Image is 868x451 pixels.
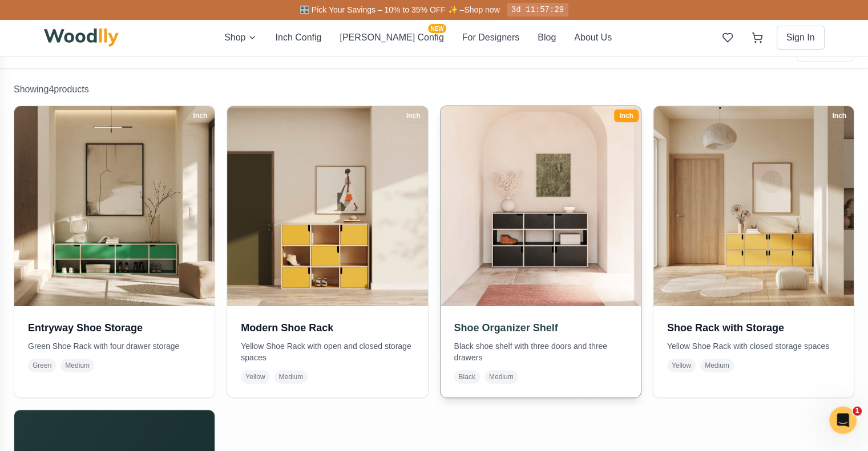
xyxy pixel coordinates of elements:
[454,320,627,336] h3: Shoe Organizer Shelf
[44,29,119,47] img: Woodlly
[614,109,639,122] div: Inch
[241,320,414,336] h3: Modern Shoe Rack
[60,359,94,372] span: Medium
[300,5,464,14] span: 🎛️ Pick Your Savings – 10% to 35% OFF ✨ –
[574,31,612,44] button: About Us
[853,407,862,416] span: 1
[667,359,696,372] span: Yellow
[454,340,627,363] p: Black shoe shelf with three doors and three drawers
[274,370,308,384] span: Medium
[28,359,56,372] span: Green
[28,320,201,336] h3: Entryway Shoe Storage
[428,24,446,33] span: NEW
[435,101,646,311] img: Shoe Organizer Shelf
[538,31,556,44] button: Blog
[667,320,840,336] h3: Shoe Rack with Storage
[464,5,499,14] a: Shop now
[188,109,213,122] div: Inch
[241,370,269,384] span: Yellow
[28,340,201,352] p: Green Shoe Rack with four drawer storage
[14,106,215,306] img: Entryway Shoe Storage
[224,31,257,44] button: Shop
[241,340,414,363] p: Yellow Shoe Rack with open and closed storage spaces
[829,407,857,434] iframe: Intercom live chat
[454,370,480,384] span: Black
[507,3,568,17] div: 3d 11:57:29
[340,31,443,44] button: [PERSON_NAME] ConfigNEW
[485,370,518,384] span: Medium
[777,26,825,50] button: Sign In
[275,31,321,44] button: Inch Config
[667,340,840,352] p: Yellow Shoe Rack with closed storage spaces
[462,31,519,44] button: For Designers
[401,109,426,122] div: Inch
[827,109,851,122] div: Inch
[700,359,734,372] span: Medium
[14,83,854,96] p: Showing 4 product s
[653,106,854,306] img: Shoe Rack with Storage
[227,106,427,306] img: Modern Shoe Rack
